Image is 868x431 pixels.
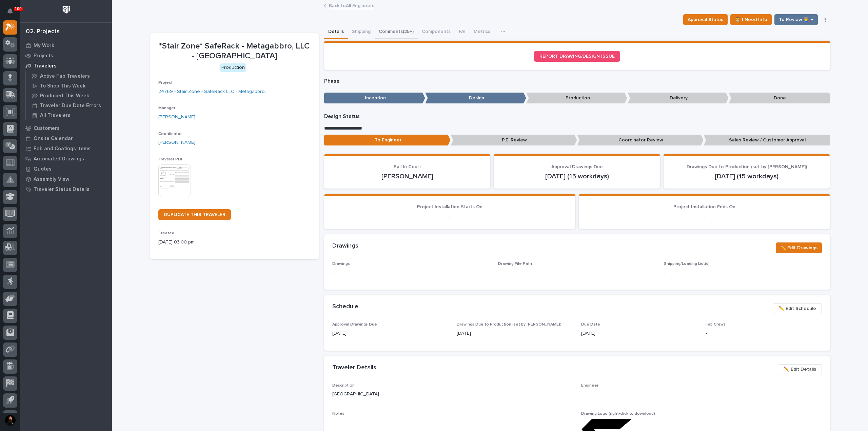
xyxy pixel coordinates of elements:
[34,63,57,69] p: Travelers
[332,330,449,337] p: [DATE]
[780,244,817,252] span: ✏️ Edit Drawings
[779,16,813,24] span: To Review 👨‍🏭 →
[158,139,195,146] a: [PERSON_NAME]
[730,14,772,25] button: ⏳ I Need Info
[3,4,17,18] button: Notifications
[324,25,348,39] button: Details
[704,135,830,146] p: Sales Review / Customer Approval
[158,239,311,246] p: [DATE] 03:00 pm
[706,330,822,337] p: -
[26,101,112,110] a: Traveler Due Date Errors
[158,81,173,85] span: Project
[628,93,729,104] p: Delivery
[40,83,85,89] p: To Shop This Week
[20,154,112,164] a: Automated Drawings
[581,330,697,337] p: [DATE]
[34,156,84,162] p: Automated Drawings
[683,14,728,25] button: Approval Status
[773,303,822,314] button: ✏️ Edit Schedule
[26,81,112,91] a: To Shop This Week
[534,51,620,62] a: REPORT DRAWING/DESIGN ISSUE
[20,51,112,61] a: Projects
[324,113,830,120] p: Design Status
[34,146,91,152] p: Fab and Coatings Items
[26,71,112,81] a: Active Fab Travelers
[324,93,425,104] p: Inception
[220,63,246,72] div: Production
[15,6,22,11] p: 100
[158,132,182,136] span: Coordinator
[332,213,567,221] p: -
[34,166,52,172] p: Quotes
[20,40,112,51] a: My Work
[26,91,112,100] a: Produced This Week
[332,412,344,416] span: Notes
[34,136,73,142] p: Onsite Calendar
[774,14,818,25] button: To Review 👨‍🏭 →
[348,25,375,39] button: Shipping
[20,143,112,154] a: Fab and Coatings Items
[158,41,311,61] p: *Stair Zone* SafeRack - Metagabbro, LLC - [GEOGRAPHIC_DATA]
[40,103,101,109] p: Traveler Due Date Errors
[526,93,627,104] p: Production
[20,184,112,194] a: Traveler Status Details
[457,330,573,337] p: [DATE]
[40,113,71,119] p: All Travelers
[417,204,482,209] span: Project Installation Starts On
[34,187,90,193] p: Traveler Status Details
[324,78,830,84] p: Phase
[455,25,470,39] button: FAI
[60,3,73,16] img: Workspace Logo
[470,25,494,39] button: Metrics
[20,164,112,174] a: Quotes
[20,174,112,184] a: Assembly View
[457,322,561,327] span: Drawings Due to Production (set by [PERSON_NAME])
[8,8,17,19] div: Notifications100
[451,135,577,146] p: P.E. Review
[672,172,822,180] p: [DATE] (15 workdays)
[587,213,822,221] p: -
[20,123,112,133] a: Customers
[158,157,183,161] span: Traveler PDF
[776,242,822,253] button: ✏️ Edit Drawings
[158,209,231,220] a: DUPLICATE THIS TRAVELER
[729,93,830,104] p: Done
[664,269,822,276] p: -
[329,1,374,9] a: Back toAll Engineers
[324,135,451,146] p: To Engineer
[20,133,112,143] a: Onsite Calendar
[375,25,418,39] button: Comments (25+)
[332,303,358,311] h2: Schedule
[706,322,726,327] span: Fab Crews
[664,262,710,266] span: Shipping/Loading List(s)
[332,424,573,431] p: -
[784,365,816,373] span: ✏️ Edit Details
[581,384,598,388] span: Engineer
[498,269,499,276] p: -
[735,16,767,24] span: ⏳ I Need Info
[688,16,723,24] span: Approval Status
[551,164,603,169] span: Approval Drawings Due
[3,413,17,428] button: users-avatar
[332,172,482,180] p: [PERSON_NAME]
[498,262,532,266] span: Drawing File Path
[425,93,526,104] p: Design
[687,164,807,169] span: Drawings Due to Production (set by [PERSON_NAME])
[40,93,89,99] p: Produced This Week
[332,242,358,250] h2: Drawings
[539,54,615,59] span: REPORT DRAWING/DESIGN ISSUE
[581,412,655,416] span: Drawing Logo (right-click to download)
[332,262,350,266] span: Drawings
[34,125,60,132] p: Customers
[164,212,225,217] span: DUPLICATE THIS TRAVELER
[673,204,735,209] span: Project Installation Ends On
[26,111,112,120] a: All Travelers
[577,135,704,146] p: Coordinator Review
[332,269,490,276] p: -
[394,164,421,169] span: Ball In Court
[34,43,54,49] p: My Work
[158,114,195,121] a: [PERSON_NAME]
[502,172,652,180] p: [DATE] (15 workdays)
[34,176,69,182] p: Assembly View
[332,364,376,372] h2: Traveler Details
